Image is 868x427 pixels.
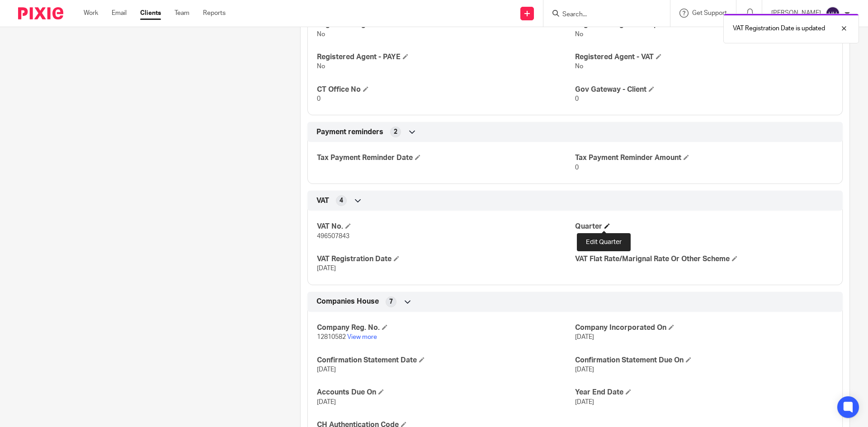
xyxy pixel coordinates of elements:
[575,96,579,102] span: 0
[575,164,579,171] span: 0
[317,334,346,340] span: 12810582
[317,356,575,365] h4: Confirmation Statement Date
[317,96,321,102] span: 0
[826,6,840,21] img: svg%3E
[575,52,833,62] h4: Registered Agent - VAT
[575,63,583,70] span: No
[140,9,161,18] a: Clients
[175,9,189,18] a: Team
[394,127,397,136] span: 2
[575,388,833,397] h4: Year End Date
[317,31,325,38] span: No
[389,297,393,306] span: 7
[575,323,833,333] h4: Company Incorporated On
[317,63,325,70] span: No
[317,399,336,405] span: [DATE]
[317,153,575,163] h4: Tax Payment Reminder Date
[575,222,833,231] h4: Quarter
[575,254,833,264] h4: VAT Flat Rate/Marignal Rate Or Other Scheme
[112,9,127,18] a: Email
[733,24,825,33] p: VAT Registration Date is updated
[575,153,833,163] h4: Tax Payment Reminder Amount
[317,52,575,62] h4: Registered Agent - PAYE
[317,254,575,264] h4: VAT Registration Date
[317,366,336,373] span: [DATE]
[203,9,226,18] a: Reports
[575,366,594,373] span: [DATE]
[575,399,594,405] span: [DATE]
[317,85,575,94] h4: CT Office No
[575,356,833,365] h4: Confirmation Statement Due On
[575,334,594,340] span: [DATE]
[317,233,349,239] span: 496507843
[316,127,383,137] span: Payment reminders
[316,196,329,206] span: VAT
[317,265,336,272] span: [DATE]
[347,334,377,340] a: View more
[316,297,379,306] span: Companies House
[18,7,63,19] img: Pixie
[340,196,343,205] span: 4
[317,323,575,333] h4: Company Reg. No.
[317,388,575,397] h4: Accounts Due On
[575,85,833,94] h4: Gov Gateway - Client
[317,222,575,231] h4: VAT No.
[84,9,98,18] a: Work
